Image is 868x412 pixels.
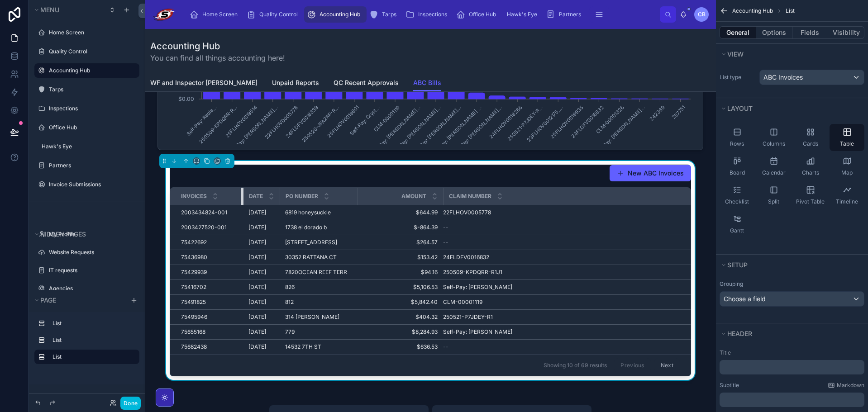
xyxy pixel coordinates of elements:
span: Cards [803,140,818,147]
label: List [52,320,132,327]
a: Tarps [367,6,403,23]
span: ABC Bills [413,78,441,87]
label: Grouping [720,280,743,288]
span: [STREET_ADDRESS] [285,239,337,246]
span: -- [443,239,448,246]
button: General [720,26,756,39]
a: 14532 7TH ST [285,343,352,350]
a: 779 [285,328,352,336]
span: [DATE] [248,269,266,276]
button: Rows [720,124,754,151]
span: Self-Pay: [PERSON_NAME] [443,328,512,336]
span: 75429939 [181,269,207,276]
button: Pivot Table [793,182,828,209]
a: 1738 el dorado b [285,224,352,231]
a: $264.57 [363,239,438,246]
button: Next [654,358,680,372]
span: PO Number [286,193,318,200]
a: Inspections [403,6,453,23]
a: 75655168 [181,328,238,336]
span: CLM-00001119 [443,298,482,306]
span: ABC Invoices [763,73,803,82]
span: Charts [802,169,819,176]
span: $644.99 [363,209,438,216]
label: Hawk's Eye [42,143,134,150]
a: Office Hub [49,124,134,131]
span: Split [768,198,779,205]
button: Checklist [720,182,754,209]
span: Invoices [181,193,207,200]
a: 250509-KPDQRR-R1J1 [443,269,680,276]
span: [DATE] [248,209,266,216]
div: scrollable content [29,312,145,373]
a: Tarps [49,86,134,93]
span: 24FLDFV0016832 [443,254,489,261]
span: CB [698,11,706,18]
span: [DATE] [248,328,266,336]
a: $5,106.53 [363,284,438,291]
span: 7820OCEAN REEF TERR [285,269,347,276]
span: 14532 7TH ST [285,343,321,350]
span: Claim Number [449,193,491,200]
a: -- [443,224,680,231]
a: Partners [49,162,134,169]
a: 2003434824-001 [181,209,238,216]
span: 75495946 [181,313,207,321]
a: $-864.39 [363,224,438,231]
span: You can find all things accounting here! [150,52,285,63]
label: Website Requests [49,249,134,256]
label: My Profile [49,231,134,238]
a: 314 [PERSON_NAME] [285,313,352,321]
span: 250521-P7JDEY-R1 [443,313,493,321]
span: 75436980 [181,254,207,261]
span: Hawk's Eye [507,11,537,18]
span: [DATE] [248,284,266,291]
a: CLM-00001119 [443,298,680,306]
div: scrollable content [720,360,864,374]
button: View [720,48,859,61]
a: [STREET_ADDRESS] [285,239,352,246]
h1: Accounting Hub [150,40,285,52]
a: 75436980 [181,254,238,261]
a: $94.16 [363,269,438,276]
label: List [52,353,132,360]
span: 826 [285,284,295,291]
div: scrollable content [720,393,864,407]
span: Date [249,193,263,200]
button: Calendar [756,153,791,180]
span: [DATE] [248,298,266,306]
label: Agencies [49,285,134,292]
span: WF and Inspector [PERSON_NAME] [150,78,258,87]
a: 75495946 [181,313,238,321]
span: Self-Pay: [PERSON_NAME] [443,284,512,291]
span: Office Hub [469,11,496,18]
span: Page [40,296,56,304]
button: Columns [756,124,791,151]
span: Board [730,169,745,176]
a: $153.42 [363,254,438,261]
a: [DATE] [248,254,274,261]
span: 812 [285,298,294,306]
label: List [52,336,132,344]
a: 75682438 [181,343,238,350]
span: 2003427520-001 [181,224,227,231]
a: -- [443,343,680,350]
a: QC Recent Approvals [334,75,399,93]
span: $636.53 [363,343,438,350]
span: Columns [763,140,785,147]
span: Quality Control [259,11,298,18]
a: New ABC Invoices [610,165,691,181]
a: WF and Inspector [PERSON_NAME] [150,75,258,93]
a: 30352 RATTANA CT [285,254,352,261]
a: [DATE] [248,313,274,321]
span: Calendar [762,169,786,176]
span: 75655168 [181,328,205,336]
span: [DATE] [248,239,266,246]
span: 2003434824-001 [181,209,227,216]
button: Menu [33,4,103,16]
span: Layout [727,104,753,112]
a: 24FLDFV0016832 [443,254,680,261]
span: 30352 RATTANA CT [285,254,337,261]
